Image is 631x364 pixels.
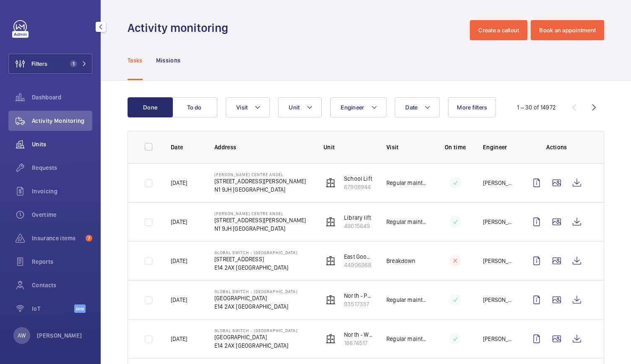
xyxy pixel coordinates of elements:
[344,213,371,222] p: Library lift
[214,185,306,194] p: N1 9JH [GEOGRAPHIC_DATA]
[344,222,371,230] p: 49015649
[386,335,428,343] p: Regular maintenance
[214,172,306,177] p: [PERSON_NAME] Centre Angel
[214,289,297,294] p: Global Switch - [GEOGRAPHIC_DATA]
[172,97,217,117] button: To do
[171,335,187,343] p: [DATE]
[214,341,297,350] p: E14 2AX [GEOGRAPHIC_DATA]
[517,103,556,112] div: 1 – 30 of 14972
[531,20,604,40] button: Book an appointment
[386,218,428,226] p: Regular maintenance
[214,333,297,341] p: [GEOGRAPHIC_DATA]
[483,296,513,304] p: [PERSON_NAME]
[214,263,297,272] p: E14 2AX [GEOGRAPHIC_DATA]
[326,217,336,227] img: elevator.svg
[386,143,428,151] p: Visit
[344,261,373,269] p: 44906968
[32,211,92,219] span: Overtime
[171,296,187,304] p: [DATE]
[330,97,386,117] button: Engineer
[386,296,428,304] p: Regular maintenance
[18,331,26,340] p: AW
[214,328,297,333] p: Global Switch - [GEOGRAPHIC_DATA]
[128,56,143,65] p: Tasks
[32,117,92,125] span: Activity Monitoring
[32,93,92,101] span: Dashboard
[483,335,513,343] p: [PERSON_NAME]
[448,97,496,117] button: More filters
[326,334,336,344] img: elevator.svg
[128,97,173,117] button: Done
[214,250,297,255] p: Global Switch - [GEOGRAPHIC_DATA]
[344,174,372,183] p: School Lift
[171,218,187,226] p: [DATE]
[128,20,233,36] h1: Activity monitoring
[32,304,74,313] span: IoT
[405,104,417,111] span: Date
[214,255,297,263] p: [STREET_ADDRESS]
[289,104,300,111] span: Unit
[470,20,527,40] button: Create a callout
[32,164,92,172] span: Requests
[395,97,440,117] button: Date
[344,330,373,339] p: North - West goods
[171,143,201,151] p: Date
[86,235,92,242] span: 7
[214,224,306,233] p: N1 9JH [GEOGRAPHIC_DATA]
[214,211,306,216] p: [PERSON_NAME] Centre Angel
[32,187,92,195] span: Invoicing
[32,234,82,242] span: Insurance items
[326,178,336,188] img: elevator.svg
[171,257,187,265] p: [DATE]
[344,291,373,300] p: North - Passenger [GEOGRAPHIC_DATA]
[344,300,373,308] p: 93517337
[37,331,82,340] p: [PERSON_NAME]
[8,54,92,74] button: Filters1
[214,216,306,224] p: [STREET_ADDRESS][PERSON_NAME]
[278,97,322,117] button: Unit
[171,179,187,187] p: [DATE]
[70,60,77,67] span: 1
[386,179,428,187] p: Regular maintenance
[483,143,513,151] p: Engineer
[457,104,487,111] span: More filters
[214,177,306,185] p: [STREET_ADDRESS][PERSON_NAME]
[32,281,92,289] span: Contacts
[341,104,364,111] span: Engineer
[214,294,297,302] p: [GEOGRAPHIC_DATA]
[386,257,416,265] p: Breakdown
[483,218,513,226] p: [PERSON_NAME]
[214,143,310,151] p: Address
[74,304,86,313] span: Beta
[483,179,513,187] p: [PERSON_NAME]
[214,302,297,311] p: E14 2AX [GEOGRAPHIC_DATA]
[441,143,469,151] p: On time
[32,257,92,266] span: Reports
[483,257,513,265] p: [PERSON_NAME]
[344,252,373,261] p: East Goods Lift - Alimak
[156,56,181,65] p: Missions
[326,295,336,305] img: elevator.svg
[31,60,47,68] span: Filters
[527,143,587,151] p: Actions
[226,97,270,117] button: Visit
[323,143,373,151] p: Unit
[344,183,372,191] p: 67908944
[236,104,248,111] span: Visit
[344,339,373,347] p: 18674517
[326,256,336,266] img: elevator.svg
[32,140,92,148] span: Units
